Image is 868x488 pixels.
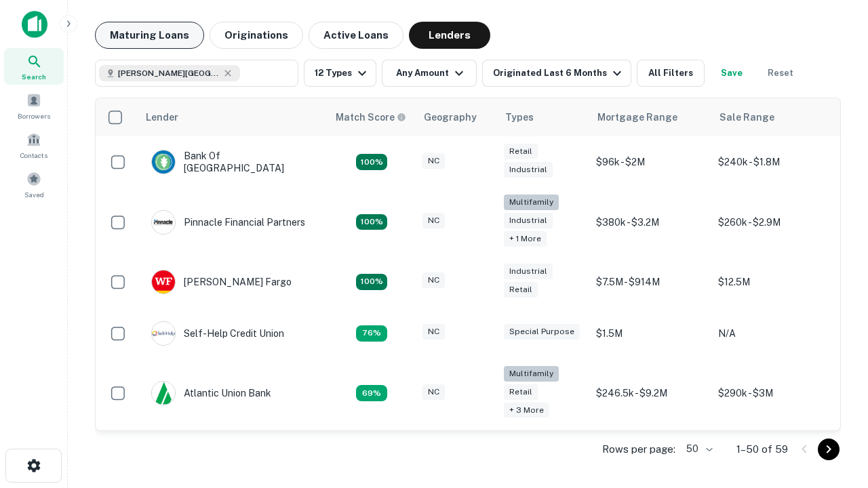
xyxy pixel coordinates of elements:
[422,384,445,400] div: NC
[504,195,559,210] div: Multifamily
[736,441,788,457] p: 1–50 of 59
[504,162,553,178] div: Industrial
[504,264,553,279] div: Industrial
[416,98,497,136] th: Geography
[482,60,631,87] button: Originated Last 6 Months
[711,256,833,308] td: $12.5M
[24,189,44,200] span: Saved
[711,136,833,188] td: $240k - $1.8M
[118,67,220,79] span: [PERSON_NAME][GEOGRAPHIC_DATA], [GEOGRAPHIC_DATA]
[409,22,490,49] button: Lenders
[759,60,802,87] button: Reset
[818,439,840,460] button: Go to next page
[151,270,292,294] div: [PERSON_NAME] Fargo
[589,98,711,136] th: Mortgage Range
[711,188,833,256] td: $260k - $2.9M
[95,22,204,49] button: Maturing Loans
[719,109,774,125] div: Sale Range
[504,324,580,340] div: Special Purpose
[602,441,675,457] p: Rows per page:
[424,109,477,125] div: Geography
[152,150,175,174] img: picture
[4,166,64,203] a: Saved
[356,154,387,170] div: Matching Properties: 15, hasApolloMatch: undefined
[589,256,711,308] td: $7.5M - $914M
[422,324,445,340] div: NC
[422,272,445,288] div: NC
[589,359,711,428] td: $246.5k - $9.2M
[505,109,534,125] div: Types
[711,308,833,359] td: N/A
[4,48,64,85] a: Search
[800,336,868,401] iframe: Chat Widget
[304,60,376,87] button: 12 Types
[328,98,416,136] th: Capitalize uses an advanced AI algorithm to match your search with the best lender. The match sco...
[210,22,303,49] button: Originations
[22,11,47,38] img: capitalize-icon.png
[589,188,711,256] td: $380k - $3.2M
[146,109,178,125] div: Lender
[493,65,625,81] div: Originated Last 6 Months
[504,144,538,159] div: Retail
[152,322,175,345] img: picture
[152,382,175,405] img: picture
[4,127,64,163] a: Contacts
[504,403,549,418] div: + 3 more
[356,274,387,290] div: Matching Properties: 15, hasApolloMatch: undefined
[589,136,711,188] td: $96k - $2M
[504,366,559,382] div: Multifamily
[20,150,47,161] span: Contacts
[18,110,50,121] span: Borrowers
[637,60,705,87] button: All Filters
[151,381,271,405] div: Atlantic Union Bank
[336,110,406,125] div: Capitalize uses an advanced AI algorithm to match your search with the best lender. The match sco...
[681,439,715,459] div: 50
[151,210,305,235] div: Pinnacle Financial Partners
[504,231,547,247] div: + 1 more
[336,110,403,125] h6: Match Score
[597,109,677,125] div: Mortgage Range
[504,213,553,228] div: Industrial
[356,325,387,342] div: Matching Properties: 11, hasApolloMatch: undefined
[711,98,833,136] th: Sale Range
[356,385,387,401] div: Matching Properties: 10, hasApolloMatch: undefined
[504,282,538,298] div: Retail
[309,22,403,49] button: Active Loans
[422,213,445,228] div: NC
[356,214,387,230] div: Matching Properties: 26, hasApolloMatch: undefined
[152,270,175,293] img: picture
[497,98,589,136] th: Types
[504,384,538,400] div: Retail
[138,98,328,136] th: Lender
[589,308,711,359] td: $1.5M
[422,153,445,169] div: NC
[711,359,833,428] td: $290k - $3M
[710,60,753,87] button: Save your search to get updates of matches that match your search criteria.
[152,211,175,234] img: picture
[4,87,64,124] a: Borrowers
[22,71,46,82] span: Search
[151,321,284,346] div: Self-help Credit Union
[382,60,477,87] button: Any Amount
[151,150,314,174] div: Bank Of [GEOGRAPHIC_DATA]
